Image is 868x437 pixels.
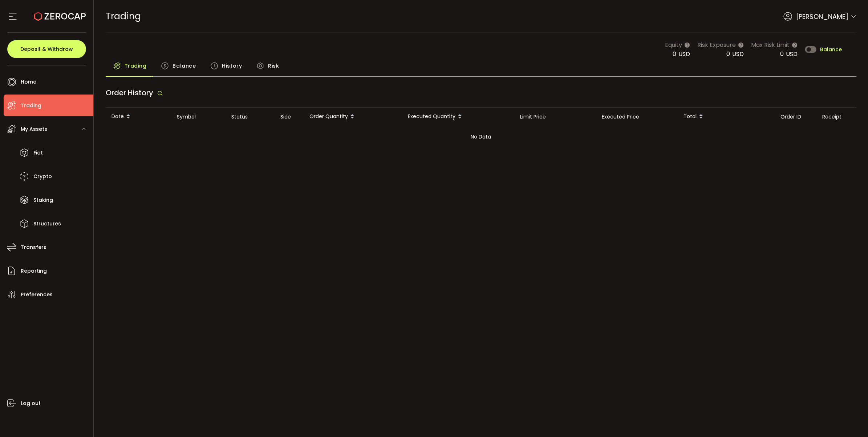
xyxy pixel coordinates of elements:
[275,113,304,121] div: Side
[125,59,147,73] span: Trading
[106,126,856,148] div: No Data
[33,148,43,158] span: Fiat
[171,113,226,121] div: Symbol
[796,12,848,21] span: [PERSON_NAME]
[596,113,678,121] div: Executed Price
[7,40,86,58] button: Deposit & Withdraw
[21,266,47,276] span: Reporting
[402,111,514,123] div: Executed Quantity
[751,40,790,49] span: Max Risk Limit
[106,111,171,123] div: Date
[222,59,242,73] span: History
[268,59,279,73] span: Risk
[732,50,744,58] span: USD
[786,50,798,58] span: USD
[20,47,73,52] span: Deposit & Withdraw
[775,113,816,121] div: Order ID
[21,289,53,300] span: Preferences
[678,50,690,58] span: USD
[780,50,784,58] span: 0
[304,111,402,123] div: Order Quantity
[678,111,775,123] div: Total
[33,171,52,182] span: Crypto
[21,398,41,409] span: Log out
[33,195,53,205] span: Staking
[514,113,596,121] div: Limit Price
[21,124,47,135] span: My Assets
[106,88,153,98] span: Order History
[665,40,682,49] span: Equity
[173,59,196,73] span: Balance
[21,100,41,111] span: Trading
[816,113,856,121] div: Receipt
[106,10,141,23] span: Trading
[673,50,676,58] span: 0
[21,242,46,253] span: Transfers
[697,40,736,49] span: Risk Exposure
[726,50,730,58] span: 0
[820,47,842,52] span: Balance
[21,77,36,87] span: Home
[226,113,275,121] div: Status
[33,218,61,229] span: Structures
